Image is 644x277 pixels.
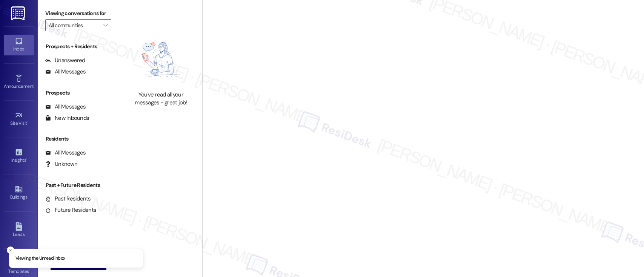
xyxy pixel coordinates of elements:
[49,19,99,31] input: All communities
[128,91,194,107] div: You've read all your messages - great job!
[45,57,85,64] div: Unanswered
[45,114,89,122] div: New Inbounds
[103,22,108,28] i: 
[38,43,119,51] div: Prospects + Residents
[4,146,34,166] a: Insights •
[11,6,26,20] img: ResiDesk Logo
[45,160,77,168] div: Unknown
[38,135,119,143] div: Residents
[45,8,111,19] label: Viewing conversations for
[45,103,86,111] div: All Messages
[4,183,34,203] a: Buildings
[15,255,65,262] p: Viewing the Unread inbox
[7,246,14,254] button: Close toast
[38,89,119,97] div: Prospects
[45,195,91,203] div: Past Residents
[4,35,34,55] a: Inbox
[29,268,30,273] span: •
[4,109,34,129] a: Site Visit •
[45,206,96,214] div: Future Residents
[38,181,119,189] div: Past + Future Residents
[45,149,86,157] div: All Messages
[34,83,35,88] span: •
[26,156,27,162] span: •
[128,32,194,87] img: empty-state
[27,119,28,125] span: •
[45,68,86,76] div: All Messages
[4,220,34,240] a: Leads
